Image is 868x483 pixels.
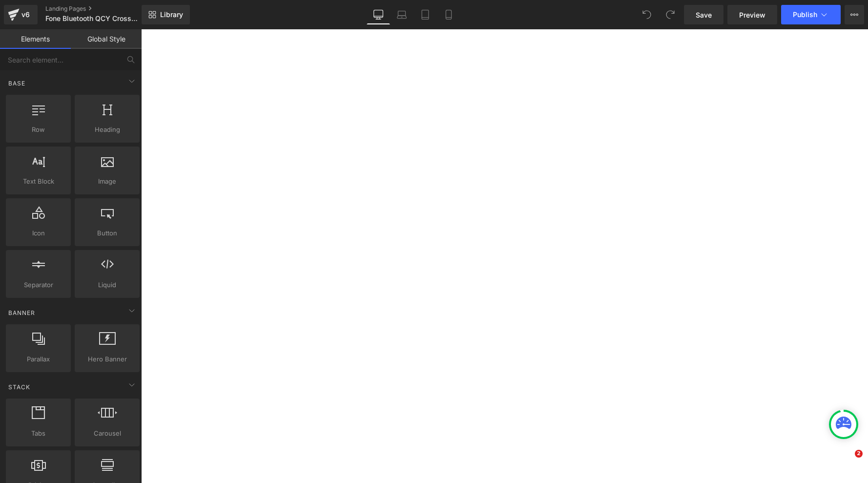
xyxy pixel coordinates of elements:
span: Publish [793,11,817,19]
a: Laptop [390,5,413,24]
a: Tablet [413,5,437,24]
span: Tabs [9,428,68,439]
button: More [845,5,864,24]
span: Save [696,10,712,20]
span: Icon [9,228,68,238]
a: Preview [727,5,777,24]
span: Carousel [78,428,137,439]
span: Fone Bluetooth QCY Crossky C50 | QCY-[GEOGRAPHIC_DATA]™ Loja Oficial [45,15,139,22]
span: 2 [855,450,863,458]
span: Heading [78,125,137,135]
span: Text Block [9,176,68,187]
span: Row [9,125,68,135]
span: Preview [739,10,765,20]
a: Mobile [437,5,460,24]
a: Global Style [71,29,142,49]
span: Hero Banner [78,354,137,364]
span: Base [7,79,26,88]
div: v6 [20,8,32,21]
span: Button [78,228,137,238]
button: Undo [637,5,657,24]
a: Landing Pages [45,5,158,13]
span: Library [160,10,183,19]
a: Desktop [367,5,390,24]
a: New Library [142,5,190,24]
span: Stack [7,382,31,392]
span: Parallax [9,354,68,364]
span: Liquid [78,280,137,290]
button: Publish [781,5,841,24]
span: Image [78,176,137,187]
a: v6 [4,5,38,24]
iframe: Intercom live chat [835,450,858,473]
span: Separator [9,280,68,290]
span: Banner [7,308,36,317]
button: Redo [661,5,680,24]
